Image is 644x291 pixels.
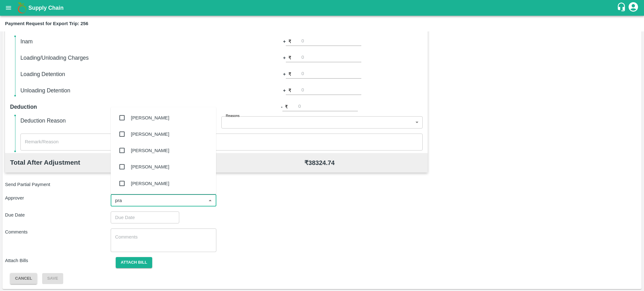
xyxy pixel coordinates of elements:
[302,70,361,79] input: 0
[281,103,283,110] b: -
[617,2,628,14] div: customer-support
[131,131,169,138] div: [PERSON_NAME]
[131,147,169,154] div: [PERSON_NAME]
[5,211,111,218] p: Due Date
[285,103,288,110] p: ₹
[131,163,169,170] div: [PERSON_NAME]
[10,273,37,284] button: Cancel
[28,5,64,11] b: Supply Chain
[288,38,291,45] p: ₹
[628,1,639,14] div: account of current user
[206,196,214,205] button: Close
[302,54,361,62] input: 0
[5,21,88,26] b: Payment Request for Export Trip: 256
[304,159,335,166] b: ₹ 38324.74
[111,211,175,223] input: Choose date
[302,37,361,46] input: 0
[131,114,169,121] div: [PERSON_NAME]
[302,86,361,95] input: 0
[283,38,286,45] b: +
[5,195,111,201] p: Approver
[5,181,108,188] p: Send Partial Payment
[283,54,286,61] b: +
[298,103,358,111] input: 0
[5,228,111,235] p: Comments
[116,257,152,268] button: Attach bill
[131,180,169,187] div: [PERSON_NAME]
[288,54,291,61] p: ₹
[283,87,286,94] b: +
[113,196,204,205] input: Select approver
[20,70,222,79] h6: Loading Detention
[16,2,28,14] img: logo
[20,53,222,62] h6: Loading/Unloading Charges
[226,113,240,118] label: Reasons
[20,116,222,125] h6: Deduction Reason
[20,37,222,46] h6: Inam
[28,3,617,12] a: Supply Chain
[10,104,37,110] b: Deduction
[1,1,16,15] button: open drawer
[283,71,286,78] b: +
[288,71,291,78] p: ₹
[10,159,80,166] b: Total After Adjustment
[20,86,222,95] h6: Unloading Detention
[5,257,111,264] p: Attach Bills
[288,87,291,94] p: ₹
